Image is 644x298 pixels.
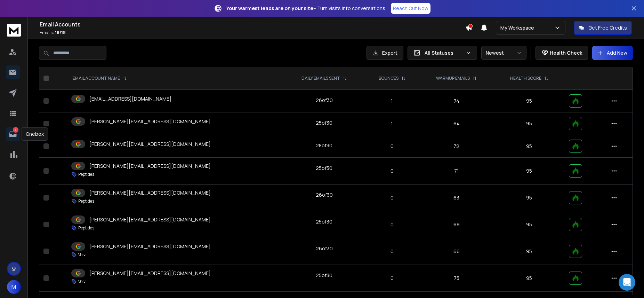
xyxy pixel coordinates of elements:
div: 25 of 30 [316,165,332,172]
div: 26 of 30 [316,191,333,198]
p: – Turn visits into conversations [226,5,385,12]
td: 95 [494,135,565,158]
div: 25 of 30 [316,218,332,225]
td: 63 [419,185,494,211]
div: 26 of 30 [316,97,333,104]
p: [PERSON_NAME][EMAIL_ADDRESS][DOMAIN_NAME] [89,270,211,277]
button: Add New [592,46,633,60]
p: [PERSON_NAME][EMAIL_ADDRESS][DOMAIN_NAME] [89,189,211,196]
p: 3 [13,127,18,133]
div: 25 of 30 [316,119,332,126]
td: 75 [419,265,494,292]
span: 18 / 18 [55,30,66,36]
p: Peptides [78,172,94,177]
p: [PERSON_NAME][EMAIL_ADDRESS][DOMAIN_NAME] [89,141,211,148]
p: DAILY EMAILS SENT [301,76,340,81]
td: 69 [419,211,494,238]
button: Export [367,46,403,60]
p: Volv [78,252,86,258]
td: 95 [494,265,565,292]
div: Onebox [21,127,48,141]
div: 26 of 30 [316,245,333,252]
p: 0 [369,167,415,174]
p: Volv [78,279,86,284]
button: M [7,280,21,294]
td: 95 [494,158,565,185]
p: Health Check [550,49,582,56]
p: 0 [369,194,415,201]
td: 95 [494,211,565,238]
p: WARMUP EMAILS [436,76,470,81]
button: Get Free Credits [574,21,632,35]
a: Reach Out Now [391,3,430,14]
button: Newest [481,46,526,60]
div: 25 of 30 [316,272,332,279]
div: EMAIL ACCOUNT NAME [73,76,127,81]
p: 0 [369,275,415,282]
p: Get Free Credits [588,24,627,31]
p: [PERSON_NAME][EMAIL_ADDRESS][DOMAIN_NAME] [89,163,211,170]
div: Open Intercom Messenger [619,274,635,291]
p: Reach Out Now [393,5,428,12]
p: 1 [369,120,415,127]
p: All Statuses [425,49,463,56]
div: 28 of 30 [316,142,332,149]
td: 95 [494,185,565,211]
p: [EMAIL_ADDRESS][DOMAIN_NAME] [89,95,171,102]
p: BOUNCES [379,76,399,81]
button: Health Check [536,46,588,60]
p: [PERSON_NAME][EMAIL_ADDRESS][DOMAIN_NAME] [89,216,211,223]
td: 66 [419,238,494,265]
h1: Email Accounts [40,20,465,29]
p: Emails : [40,30,465,36]
p: [PERSON_NAME][EMAIL_ADDRESS][DOMAIN_NAME] [89,243,211,250]
td: 71 [419,158,494,185]
td: 74 [419,90,494,112]
strong: Your warmest leads are on your site [226,5,313,11]
p: 1 [369,97,415,104]
img: logo [7,24,21,37]
td: 95 [494,238,565,265]
p: 0 [369,143,415,150]
td: 95 [494,112,565,135]
p: Peptides [78,225,94,231]
p: 0 [369,221,415,228]
p: Peptides [78,198,94,204]
td: 95 [494,90,565,112]
a: 3 [6,127,20,141]
p: HEALTH SCORE [510,76,541,81]
p: [PERSON_NAME][EMAIL_ADDRESS][DOMAIN_NAME] [89,118,211,125]
td: 72 [419,135,494,158]
td: 64 [419,112,494,135]
p: 0 [369,248,415,255]
p: My Workspace [500,24,537,31]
